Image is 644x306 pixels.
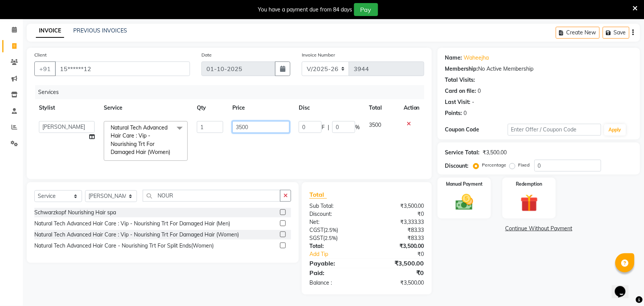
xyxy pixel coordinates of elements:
div: Card on file: [445,87,477,95]
th: Stylist [34,99,99,117]
label: Client [34,52,47,58]
th: Total [364,99,399,117]
div: Points: [445,109,462,117]
div: ₹0 [377,250,430,258]
span: 2.5% [325,235,336,241]
div: ₹83.33 [367,226,430,234]
span: 3500 [369,121,381,128]
div: No Active Membership [445,65,633,73]
span: F [322,123,325,131]
div: ₹3,500.00 [483,149,507,157]
th: Price [228,99,294,117]
div: Coupon Code [445,126,508,134]
div: Natural Tech Advanced Hair Care - Nourishing Trt For Split Ends(Women) [34,242,214,250]
div: Discount: [304,210,367,218]
div: Last Visit: [445,98,471,106]
div: Total Visits: [445,76,475,84]
div: ₹83.33 [367,234,430,242]
button: Pay [354,3,378,16]
span: SGST [309,235,323,241]
button: Save [603,27,630,39]
th: Qty [192,99,228,117]
div: Sub Total: [304,202,367,210]
a: Add Tip [304,250,377,258]
div: ₹0 [367,268,430,277]
input: Search or Scan [143,190,280,202]
div: Balance : [304,279,367,287]
div: Name: [445,54,462,62]
div: ( ) [304,234,367,242]
input: Search by Name/Mobile/Email/Code [55,62,190,76]
label: Date [201,52,212,58]
label: Redemption [516,181,543,188]
span: CGST [309,227,324,233]
div: ( ) [304,226,367,234]
div: Total: [304,242,367,250]
span: 2.5% [325,227,336,233]
th: Action [399,99,424,117]
img: _cash.svg [450,192,479,212]
a: x [170,149,174,155]
th: Service [99,99,192,117]
div: 0 [464,109,467,117]
div: Schwarzkopf Nourishing Hair spa [34,209,116,217]
div: ₹3,500.00 [367,279,430,287]
a: Waheejha [464,54,489,62]
th: Disc [294,99,364,117]
span: | [328,123,329,131]
div: Natural Tech Advanced Hair Care : Vip - Nourishing Trt For Damaged Hair (Women) [34,231,239,239]
label: Invoice Number [302,52,335,58]
div: ₹0 [367,210,430,218]
a: Continue Without Payment [439,225,639,233]
div: ₹3,333.33 [367,218,430,226]
a: INVOICE [36,24,64,38]
span: Natural Tech Advanced Hair Care : Vip - Nourishing Trt For Damaged Hair (Women) [111,124,170,155]
div: Services [35,85,430,99]
button: Apply [604,124,626,136]
div: Payable: [304,259,367,268]
label: Manual Payment [446,181,483,188]
div: ₹3,500.00 [367,259,430,268]
span: Total [309,191,327,199]
div: Membership: [445,65,478,73]
a: PREVIOUS INVOICES [73,27,127,34]
label: Fixed [518,162,530,168]
div: ₹3,500.00 [367,202,430,210]
div: Discount: [445,162,469,170]
div: 0 [478,87,481,95]
div: You have a payment due from 84 days [258,6,353,14]
div: Paid: [304,268,367,277]
input: Enter Offer / Coupon Code [508,124,601,136]
span: % [355,123,360,131]
iframe: chat widget [612,275,636,298]
button: Create New [556,27,600,39]
div: Natural Tech Advanced Hair Care : Vip - Nourishing Trt For Damaged Hair (Men) [34,220,230,228]
div: Service Total: [445,149,480,157]
label: Percentage [482,162,507,168]
div: Net: [304,218,367,226]
div: ₹3,500.00 [367,242,430,250]
div: - [472,98,475,106]
img: _gift.svg [515,192,544,214]
button: +91 [34,62,56,76]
